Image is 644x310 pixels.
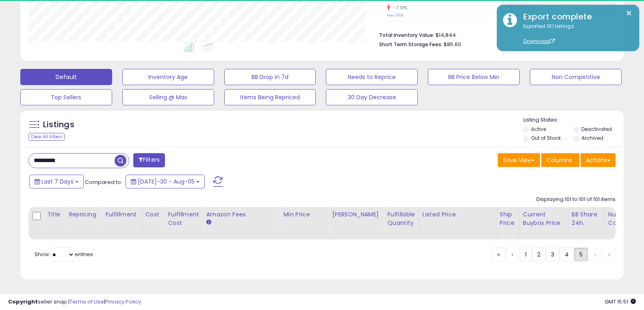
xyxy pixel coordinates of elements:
div: Export complete [517,11,633,23]
label: Out of Stock [531,135,561,141]
label: Archived [581,135,603,141]
div: Ship Price [500,210,516,227]
span: Compared to: [85,178,122,186]
button: Inventory Age [122,69,214,85]
h5: Listings [43,119,74,130]
span: Columns [546,156,572,164]
div: Clear All Filters [28,133,65,141]
div: [PERSON_NAME] [332,210,380,219]
a: Terms of Use [69,298,104,306]
div: Num of Comp. [608,210,638,227]
span: « [497,250,500,259]
label: Deactivated [581,126,612,133]
div: Cost [145,210,161,219]
b: Short Term Storage Fees: [379,41,442,48]
button: Needs to Reprice [326,69,418,85]
button: × [626,8,632,18]
div: Exported 101 listings. [517,23,633,45]
button: Non Competitive [530,69,622,85]
p: Listing States: [523,116,624,124]
button: Top Sellers [20,89,112,105]
small: -7.73% [390,5,407,11]
small: Amazon Fees. [206,219,211,226]
span: Last 7 Days [41,177,74,186]
a: 3 [546,248,559,261]
a: 5 [574,248,588,261]
div: Min Price [283,210,325,219]
button: [DATE]-30 - Aug-05 [126,175,205,188]
li: $14,844 [379,30,609,39]
span: Show: entries [35,250,93,258]
a: Privacy Policy [105,298,141,306]
div: Listed Price [423,210,493,219]
button: Last 7 Days [29,175,84,188]
button: Save View [498,153,540,167]
button: Filters [133,153,165,167]
button: Default [20,69,112,85]
div: Displaying 101 to 101 of 101 items [536,196,616,203]
button: BB Price Below Min [428,69,520,85]
div: Fulfillable Quantity [387,210,415,227]
button: Columns [541,153,579,167]
div: seller snap | | [8,298,141,306]
div: Repricing [69,210,98,219]
span: [DATE]-30 - Aug-05 [138,177,195,186]
b: Total Inventory Value: [379,32,434,38]
span: ‹ [512,250,513,259]
a: 2 [532,248,546,261]
span: $85.60 [444,41,461,48]
button: BB Drop in 7d [224,69,316,85]
strong: Copyright [8,298,38,306]
div: Fulfillment Cost [168,210,199,227]
button: 30 Day Decrease [326,89,418,105]
a: 4 [559,248,574,261]
button: Actions [581,153,616,167]
div: Title [47,210,62,219]
div: Fulfillment [105,210,138,219]
a: 1 [520,248,532,261]
button: Selling @ Max [122,89,214,105]
div: Amazon Fees [206,210,276,219]
small: Prev: 569 [387,13,403,18]
div: Current Buybox Price [523,210,565,227]
a: Download [523,38,555,45]
button: Items Being Repriced [224,89,316,105]
span: 2025-08-14 15:51 GMT [605,298,636,306]
div: BB Share 24h. [572,210,601,227]
label: Active [531,126,546,133]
